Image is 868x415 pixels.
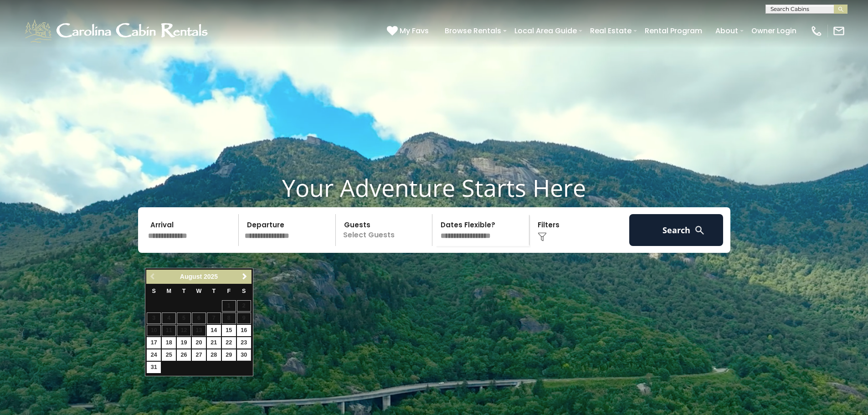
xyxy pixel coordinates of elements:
[180,273,202,280] span: August
[182,288,186,294] span: Tuesday
[162,349,176,361] a: 25
[147,337,161,348] a: 17
[832,25,845,37] img: mail-regular-white.png
[192,349,206,361] a: 27
[147,349,161,361] a: 24
[586,23,636,39] a: Real Estate
[222,337,236,348] a: 22
[177,349,191,361] a: 26
[162,337,176,348] a: 18
[207,337,221,348] a: 21
[192,337,206,348] a: 20
[538,232,547,241] img: filter--v1.png
[7,174,861,202] h1: Your Adventure Starts Here
[747,23,801,39] a: Owner Login
[237,325,251,336] a: 16
[339,214,432,246] p: Select Guests
[640,23,707,39] a: Rental Program
[207,325,221,336] a: 14
[711,23,743,39] a: About
[629,214,724,246] button: Search
[241,273,248,280] span: Next
[147,362,161,373] a: 31
[152,288,156,294] span: Sunday
[810,25,823,37] img: phone-regular-white.png
[400,25,429,36] span: My Favs
[212,288,216,294] span: Thursday
[227,288,231,294] span: Friday
[23,17,212,45] img: White-1-1-2.png
[694,225,705,236] img: search-regular-white.png
[207,349,221,361] a: 28
[387,25,431,37] a: My Favs
[222,349,236,361] a: 29
[440,23,506,39] a: Browse Rentals
[237,349,251,361] a: 30
[242,288,246,294] span: Saturday
[222,325,236,336] a: 15
[166,288,171,294] span: Monday
[237,337,251,348] a: 23
[239,271,251,282] a: Next
[510,23,581,39] a: Local Area Guide
[177,337,191,348] a: 19
[196,288,202,294] span: Wednesday
[204,273,218,280] span: 2025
